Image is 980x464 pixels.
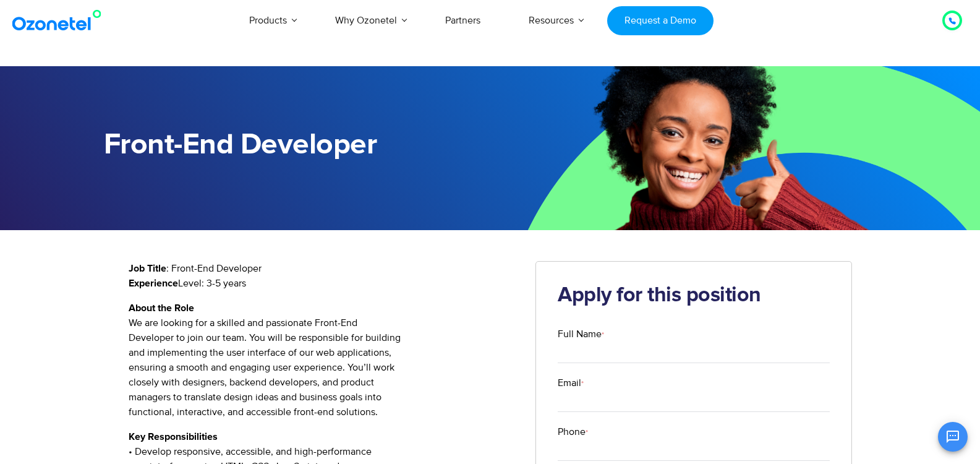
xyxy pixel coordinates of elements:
[104,128,490,162] h1: Front-End Developer
[938,422,968,452] button: Open chat
[558,283,830,308] h2: Apply for this position
[129,301,518,419] p: We are looking for a skilled and passionate Front-End Developer to join our team. You will be res...
[129,264,166,273] strong: Job Title
[129,432,218,442] strong: Key Responsibilities
[558,327,830,342] label: Full Name
[129,303,194,313] strong: About the Role
[129,261,518,291] p: : Front-End Developer Level: 3-5 years
[558,424,830,439] label: Phone
[607,6,713,35] a: Request a Demo
[129,278,178,288] strong: Experience
[558,376,830,390] label: Email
